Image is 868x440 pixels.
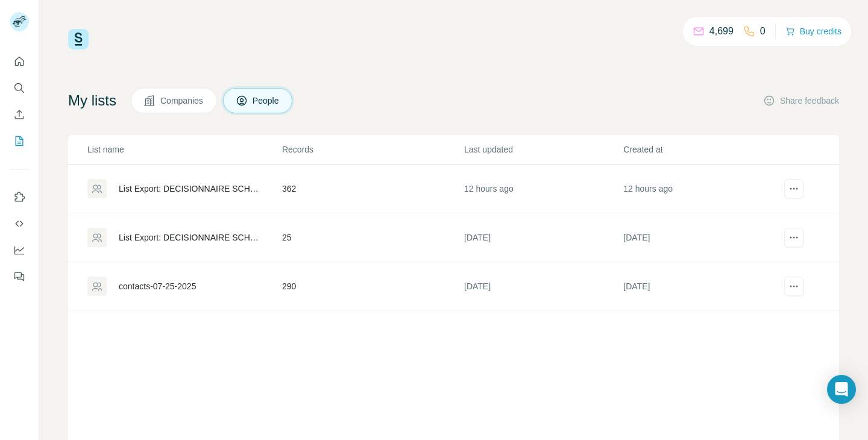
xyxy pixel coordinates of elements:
[119,280,196,292] div: contacts-07-25-2025
[827,375,856,404] div: Open Intercom Messenger
[709,24,734,39] p: 4,699
[87,143,281,156] p: List name
[464,165,623,213] td: 12 hours ago
[10,12,29,31] img: Avatar
[10,77,29,99] button: Search
[784,277,804,296] button: actions
[785,23,841,40] button: Buy credits
[623,165,782,213] td: 12 hours ago
[160,95,204,107] span: Companies
[119,231,262,244] div: List Export: DECISIONNAIRE SCHOOL - [DATE] 11:38
[10,51,29,72] button: Quick start
[464,262,623,311] td: [DATE]
[464,213,623,262] td: [DATE]
[119,183,262,195] div: List Export: DECISIONNAIRE SCHOOL - [DATE] 09:34
[623,213,782,262] td: [DATE]
[10,239,29,261] button: Dashboard
[10,104,29,125] button: Enrich CSV
[760,24,766,39] p: 0
[10,213,29,234] button: Use Surfe API
[281,165,464,213] td: 362
[68,91,116,110] h4: My lists
[253,95,280,107] span: People
[784,228,804,247] button: actions
[281,213,464,262] td: 25
[623,143,781,156] p: Created at
[281,262,464,311] td: 290
[623,262,782,311] td: [DATE]
[10,186,29,208] button: Use Surfe on LinkedIn
[282,143,463,156] p: Records
[763,95,839,107] button: Share feedback
[10,266,29,288] button: Feedback
[784,179,804,198] button: actions
[10,130,29,152] button: My lists
[464,143,622,156] p: Last updated
[68,29,89,49] img: Surfe Logo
